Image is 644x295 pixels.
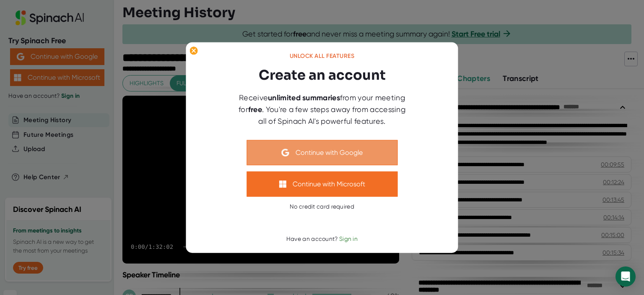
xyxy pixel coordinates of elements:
[247,171,397,196] button: Continue with Microsoft
[234,91,410,126] div: Receive from your meeting for . You're a few steps away from accessing all of Spinach AI's powerf...
[286,235,358,243] div: Have an account?
[268,93,340,102] b: unlimited summaries
[248,104,262,114] b: free
[282,149,289,156] img: Aehbyd4JwY73AAAAAElFTkSuQmCC
[259,65,386,85] h3: Create an account
[247,140,397,165] button: Continue with Google
[615,266,636,287] div: Open Intercom Messenger
[290,52,355,60] div: Unlock all features
[290,203,354,210] div: No credit card required
[339,235,358,242] span: Sign in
